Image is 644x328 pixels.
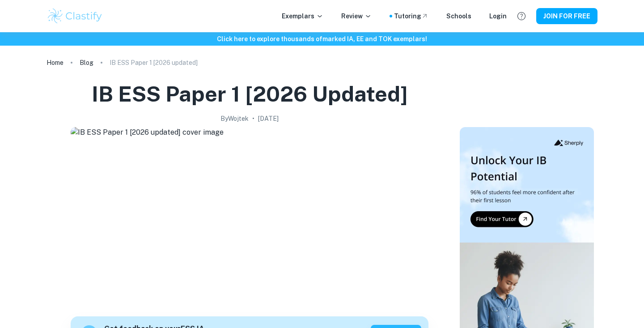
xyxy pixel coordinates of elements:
a: Schools [446,11,471,21]
p: Exemplars [282,11,323,21]
h1: IB ESS Paper 1 [2026 updated] [92,80,408,108]
button: JOIN FOR FREE [536,8,597,24]
button: Help and Feedback [514,9,529,24]
h6: Click here to explore thousands of marked IA, EE and TOK exemplars ! [2,34,642,44]
img: IB ESS Paper 1 [2026 updated] cover image [71,127,428,306]
img: Clastify logo [47,7,103,25]
h2: By Wojtek [220,114,249,124]
a: Blog [80,56,93,69]
a: Tutoring [394,11,428,21]
p: • [252,114,254,124]
h2: [DATE] [258,114,279,124]
a: Home [47,56,64,69]
p: Review [341,11,372,21]
a: Login [489,11,507,21]
p: IB ESS Paper 1 [2026 updated] [110,58,198,68]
